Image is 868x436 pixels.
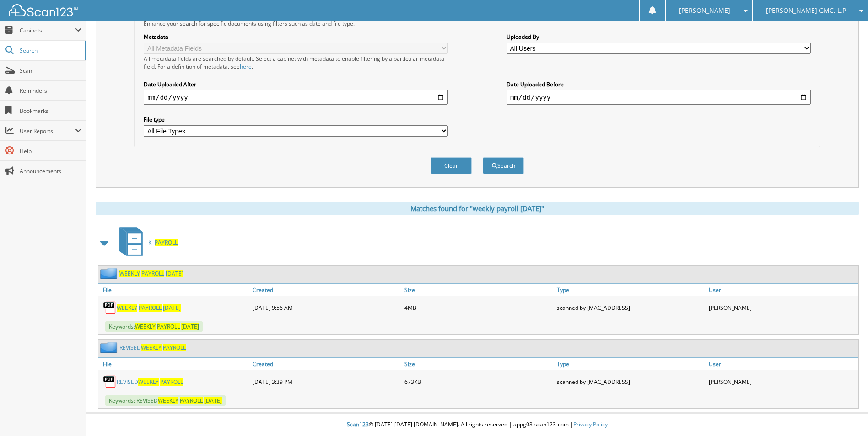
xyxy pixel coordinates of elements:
[555,284,706,296] a: Type
[163,304,181,312] span: [DATE]
[105,395,226,406] span: Keywords: REVISED
[679,8,730,13] span: [PERSON_NAME]
[86,414,868,436] div: © [DATE]-[DATE] [DOMAIN_NAME]. All rights reserved | appg03-scan123-com |
[166,270,183,277] span: [DATE]
[9,4,78,16] img: scan123-logo-white.svg
[20,87,81,95] span: Reminders
[431,157,472,174] button: Clear
[706,284,858,296] a: User
[555,298,706,317] div: scanned by [MAC_ADDRESS]
[20,107,81,115] span: Bookmarks
[155,239,178,246] span: PAYROLL
[100,268,119,279] img: folder2.png
[144,55,448,70] div: All metadata fields are searched by default. Select a cabinet with metadata to enable filtering b...
[144,90,448,105] input: start
[160,378,183,386] span: PAYROLL
[706,372,858,391] div: [PERSON_NAME]
[483,157,524,174] button: Search
[158,397,178,404] span: WEEKLY
[180,397,203,404] span: PAYROLL
[144,80,448,88] label: Date Uploaded After
[98,284,250,296] a: File
[138,378,159,386] span: WEEKLY
[250,358,402,370] a: Created
[240,63,252,70] a: here
[181,323,199,330] span: [DATE]
[347,420,369,428] span: Scan123
[20,47,80,54] span: Search
[119,270,183,277] a: WEEKLY PAYROLL [DATE]
[117,304,137,312] span: WEEKLY
[96,202,859,215] div: Matches found for "weekly payroll [DATE]"
[114,224,178,261] a: K -PAYROLL
[555,358,706,370] a: Type
[20,127,75,135] span: User Reports
[163,344,186,351] span: PAYROLL
[402,372,554,391] div: 673KB
[20,167,81,175] span: Announcements
[103,375,117,388] img: PDF.png
[250,372,402,391] div: [DATE] 3:39 PM
[144,116,448,123] label: File type
[103,301,117,314] img: PDF.png
[706,298,858,317] div: [PERSON_NAME]
[507,33,811,41] label: Uploaded By
[117,378,183,386] a: REVISEDWEEKLY PAYROLL
[20,27,75,34] span: Cabinets
[402,284,554,296] a: Size
[766,8,846,13] span: [PERSON_NAME] GMC, L.P
[507,90,811,105] input: end
[139,304,162,312] span: PAYROLL
[20,147,81,155] span: Help
[119,344,186,351] a: REVISEDWEEKLY PAYROLL
[822,392,868,436] iframe: Chat Widget
[250,284,402,296] a: Created
[204,397,222,404] span: [DATE]
[117,304,181,312] a: WEEKLY PAYROLL [DATE]
[573,420,608,428] a: Privacy Policy
[144,33,448,41] label: Metadata
[105,321,203,332] span: Keywords:
[141,270,164,277] span: PAYROLL
[555,372,706,391] div: scanned by [MAC_ADDRESS]
[402,358,554,370] a: Size
[706,358,858,370] a: User
[250,298,402,317] div: [DATE] 9:56 AM
[139,20,815,27] div: Enhance your search for specific documents using filters such as date and file type.
[98,358,250,370] a: File
[135,323,156,330] span: WEEKLY
[141,344,162,351] span: WEEKLY
[402,298,554,317] div: 4MB
[148,239,178,246] span: K -
[119,270,140,277] span: WEEKLY
[100,342,119,353] img: folder2.png
[20,67,81,74] span: Scan
[157,323,180,330] span: PAYROLL
[507,80,811,88] label: Date Uploaded Before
